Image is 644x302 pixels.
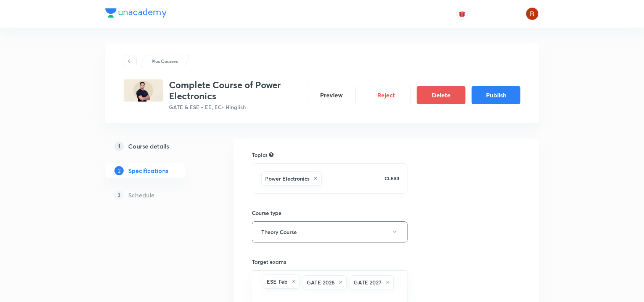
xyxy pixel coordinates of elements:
[252,258,407,266] h6: Target exams
[105,8,167,18] img: Company Logo
[307,278,335,286] h6: GATE 2026
[526,7,539,20] img: Rupsha chowdhury
[252,221,407,242] button: Theory Course
[265,174,309,182] h6: Power Electronics
[362,86,411,104] button: Reject
[114,191,124,200] p: 3
[105,139,209,154] a: 1Course details
[403,289,404,290] button: Open
[169,79,301,102] h3: Complete Course of Power Electronics
[252,151,267,159] h6: Topics
[128,142,169,151] h5: Course details
[456,8,468,20] button: avatar
[128,166,168,175] h5: Specifications
[252,209,407,217] h6: Course type
[267,278,288,286] h6: ESE Feb
[459,10,465,17] img: avatar
[417,86,465,104] button: Delete
[385,175,399,182] p: CLEAR
[307,86,356,104] button: Preview
[124,79,163,102] img: 32E9B284-EEE8-4ADE-AE22-EA7458C87281_plus.png
[472,86,520,104] button: Publish
[105,8,167,19] a: Company Logo
[114,142,124,151] p: 1
[128,191,155,200] h5: Schedule
[269,151,274,158] div: Search for topics
[354,278,381,286] h6: GATE 2027
[151,58,178,65] p: Plus Courses
[169,103,301,111] p: GATE & ESE - EE, EC • Hinglish
[114,166,124,175] p: 2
